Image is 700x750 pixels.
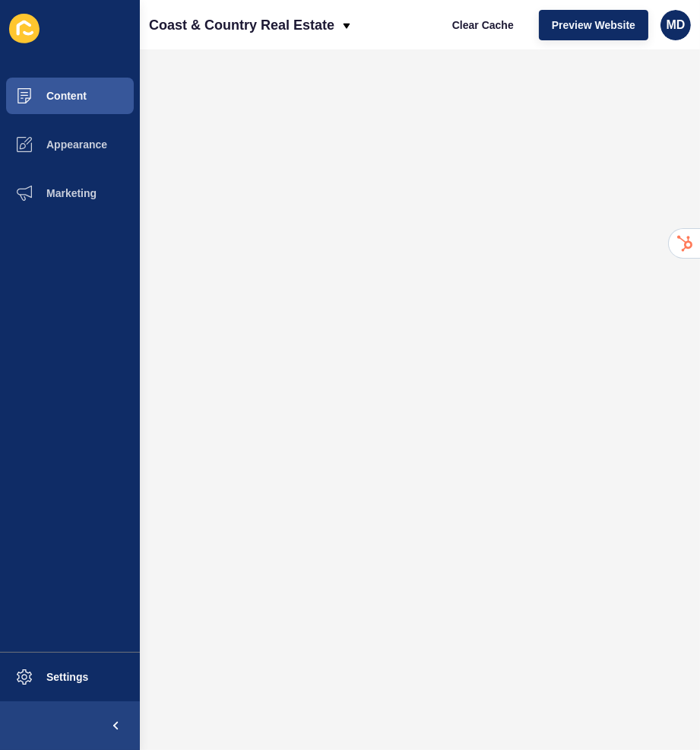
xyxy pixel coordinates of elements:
[552,17,635,33] span: Preview Website
[439,10,527,40] button: Clear Cache
[149,6,334,44] p: Coast & Country Real Estate
[667,17,686,33] span: MD
[452,17,514,33] span: Clear Cache
[539,10,648,40] button: Preview Website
